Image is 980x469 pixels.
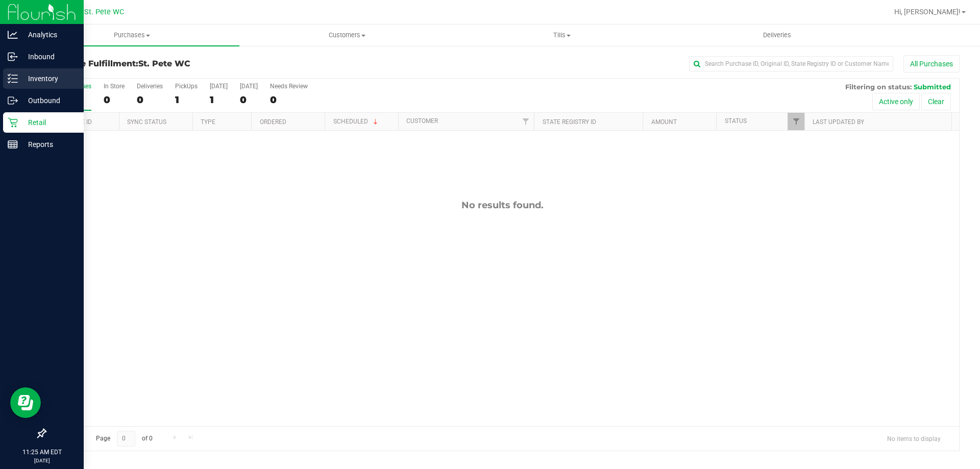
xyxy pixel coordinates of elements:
[788,113,804,130] a: Filter
[455,31,669,40] span: Tills
[270,83,308,90] div: Needs Review
[454,24,669,46] a: Tills
[210,83,228,90] div: [DATE]
[903,55,960,72] button: All Purchases
[845,83,912,91] span: Filtering on status:
[18,72,79,85] p: Inventory
[104,83,125,90] div: In Store
[517,113,534,130] a: Filter
[543,118,596,126] a: State Registry ID
[240,94,258,106] div: 0
[10,387,41,418] iframe: Resource center
[333,118,380,125] a: Scheduled
[127,118,166,126] a: Sync Status
[18,116,79,129] p: Retail
[24,31,239,40] span: Purchases
[18,29,79,41] p: Analytics
[138,59,190,68] span: St. Pete WC
[8,30,18,40] inline-svg: Analytics
[879,431,949,446] span: No items to display
[872,93,920,110] button: Active only
[5,457,79,464] p: [DATE]
[104,94,125,106] div: 0
[18,138,79,151] p: Reports
[749,31,805,40] span: Deliveries
[201,118,215,126] a: Type
[240,31,454,40] span: Customers
[240,83,258,90] div: [DATE]
[137,94,163,106] div: 0
[270,94,308,106] div: 0
[689,56,893,71] input: Search Purchase ID, Original ID, State Registry ID or Customer Name...
[670,24,885,46] a: Deliveries
[260,118,286,126] a: Ordered
[406,117,438,125] a: Customer
[5,448,79,457] p: 11:25 AM EDT
[8,139,18,150] inline-svg: Reports
[18,51,79,63] p: Inbound
[894,8,961,16] span: Hi, [PERSON_NAME]!
[914,83,951,91] span: Submitted
[8,95,18,106] inline-svg: Outbound
[813,118,864,126] a: Last Updated By
[175,83,198,90] div: PickUps
[8,73,18,84] inline-svg: Inventory
[8,52,18,62] inline-svg: Inbound
[45,59,350,68] h3: Purchase Fulfillment:
[137,83,163,90] div: Deliveries
[45,200,959,211] div: No results found.
[210,94,228,106] div: 1
[24,24,239,46] a: Purchases
[175,94,198,106] div: 1
[84,8,124,16] span: St. Pete WC
[8,117,18,128] inline-svg: Retail
[87,431,161,447] span: Page of 0
[239,24,454,46] a: Customers
[651,118,677,126] a: Amount
[921,93,951,110] button: Clear
[18,94,79,107] p: Outbound
[725,117,747,125] a: Status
